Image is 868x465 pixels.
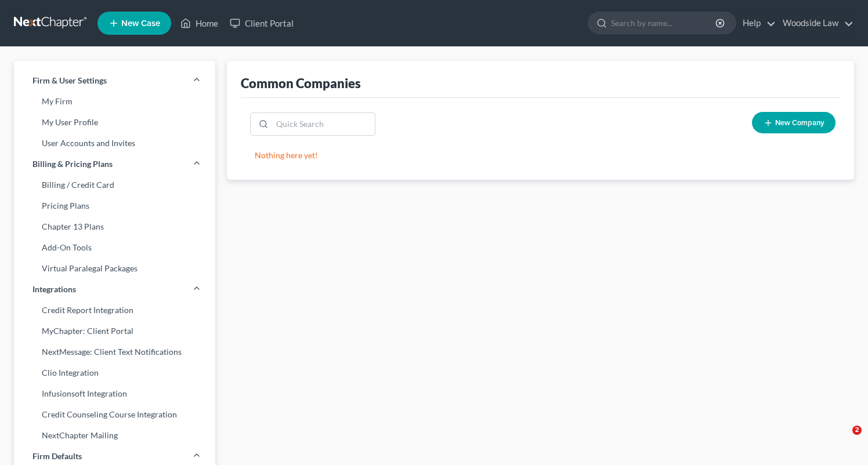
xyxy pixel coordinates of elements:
a: Infusionsoft Integration [14,383,215,404]
a: Virtual Paralegal Packages [14,258,215,279]
a: Chapter 13 Plans [14,216,215,237]
span: Firm Defaults [32,451,82,462]
a: Pricing Plans [14,195,215,216]
a: NextMessage: Client Text Notifications [14,342,215,362]
a: Billing / Credit Card [14,175,215,195]
a: Client Portal [224,13,299,34]
input: Quick Search [272,113,375,135]
iframe: Intercom live chat [829,426,856,453]
a: Billing & Pricing Plans [14,154,215,175]
a: Clio Integration [14,362,215,383]
a: My Firm [14,91,215,112]
span: New Company [775,118,824,128]
span: Firm & User Settings [32,75,107,86]
input: Search by name... [611,12,717,34]
span: Integrations [32,284,76,295]
a: Credit Report Integration [14,300,215,321]
p: Nothing here yet! [255,150,826,161]
a: Help [737,13,776,34]
a: NextChapter Mailing [14,425,215,446]
button: New Company [752,112,836,133]
a: Add-On Tools [14,237,215,258]
a: My User Profile [14,112,215,133]
a: Home [175,13,224,34]
a: Credit Counseling Course Integration [14,404,215,425]
div: Common Companies [241,75,361,92]
a: Firm & User Settings [14,70,215,91]
span: 2 [852,426,862,435]
span: Billing & Pricing Plans [32,158,113,170]
span: New Case [121,19,160,28]
a: User Accounts and Invites [14,133,215,154]
a: MyChapter: Client Portal [14,321,215,342]
a: Woodside Law [777,13,853,34]
a: Integrations [14,279,215,300]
